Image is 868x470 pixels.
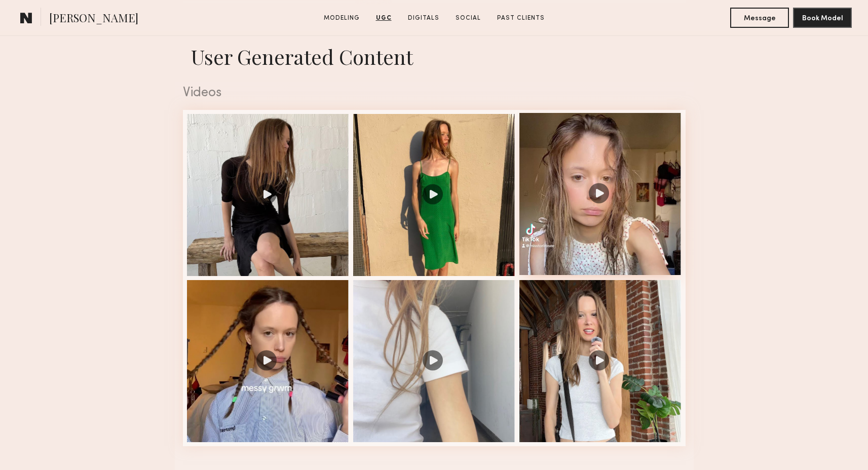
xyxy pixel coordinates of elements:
a: Modeling [320,14,364,23]
a: UGC [372,14,396,23]
button: Book Model [793,8,852,28]
div: Videos [183,87,686,100]
a: Past Clients [493,14,549,23]
span: [PERSON_NAME] [49,10,138,28]
a: Digitals [404,14,443,23]
a: Book Model [793,13,852,22]
h1: User Generated Content [175,43,694,70]
button: Message [730,8,789,28]
a: Social [451,14,485,23]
